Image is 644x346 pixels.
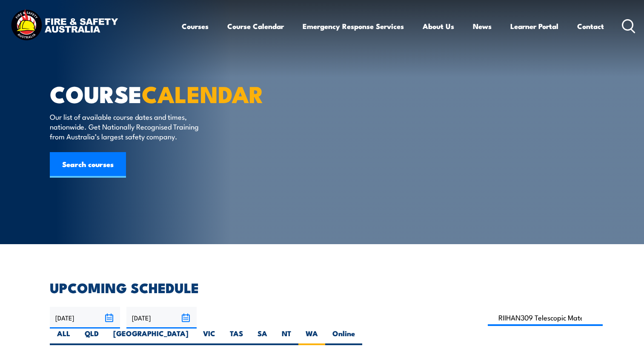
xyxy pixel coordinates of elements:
label: NT [275,329,298,345]
a: Contact [577,15,604,37]
h1: COURSE [50,84,260,104]
a: Search courses [50,152,126,178]
a: Course Calendar [227,15,284,37]
label: Online [325,329,362,345]
a: News [473,15,492,37]
p: Our list of available course dates and times, nationwide. Get Nationally Recognised Training from... [50,112,205,141]
label: WA [298,329,325,345]
label: SA [250,329,275,345]
input: Search Course [488,309,603,326]
label: VIC [196,329,223,345]
label: [GEOGRAPHIC_DATA] [106,329,196,345]
strong: CALENDAR [142,75,264,111]
label: TAS [223,329,250,345]
a: Emergency Response Services [303,15,404,37]
input: From date [50,307,120,329]
a: Courses [182,15,209,37]
h2: UPCOMING SCHEDULE [50,281,595,293]
label: ALL [50,329,77,345]
label: QLD [77,329,106,345]
a: Learner Portal [510,15,558,37]
input: To date [126,307,197,329]
a: About Us [423,15,454,37]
